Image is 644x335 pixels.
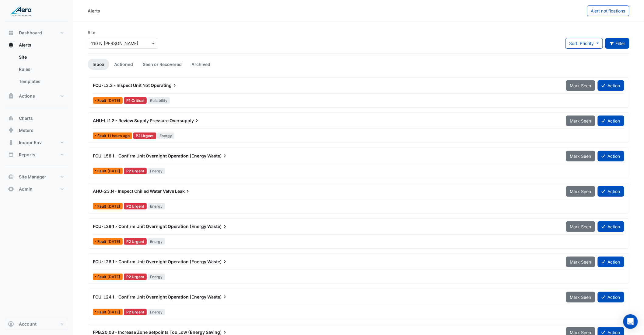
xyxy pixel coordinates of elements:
span: Admin [19,186,33,192]
span: Fault [97,310,107,314]
span: Energy [148,168,165,174]
span: Thu 21-Nov-2024 14:03 AEDT [107,310,120,314]
button: Action [598,292,624,302]
span: Waste) [207,294,228,300]
span: Fault [97,134,107,138]
button: Dashboard [5,27,68,39]
span: Fault [97,275,107,279]
app-icon: Admin [8,186,14,192]
a: Rules [14,63,68,75]
a: Site [14,51,68,63]
span: Mark Seen [570,259,591,264]
button: Filter [605,38,630,49]
div: P2 Urgent [124,309,147,315]
a: Archived [187,59,215,70]
app-icon: Reports [8,152,14,158]
div: P2 Urgent [124,274,147,280]
div: P2 Urgent [124,238,147,245]
span: Alerts [19,42,31,48]
span: FCU-L26.1 - Confirm Unit Overnight Operation (Energy [93,259,206,264]
div: P1 Critical [124,97,147,104]
span: Energy [157,133,175,139]
span: Mark Seen [570,330,591,335]
button: Mark Seen [566,292,595,302]
span: FCU-L3.3 - Inspect Unit Not [93,83,150,88]
button: Mark Seen [566,80,595,91]
span: Mark Seen [570,189,591,194]
button: Account [5,318,68,330]
span: Fault [97,240,107,243]
span: Reliability [148,97,170,104]
span: Alert notifications [591,8,625,13]
div: P2 Urgent [124,168,147,174]
span: Reports [19,152,35,158]
div: Open Intercom Messenger [623,314,638,329]
span: Account [19,321,37,327]
span: Energy [148,309,165,315]
span: Waste) [207,223,228,230]
app-icon: Meters [8,127,14,133]
app-icon: Alerts [8,42,14,48]
button: Mark Seen [566,186,595,197]
button: Sort: Priority [565,38,603,49]
span: Sort: Priority [569,41,594,46]
label: Site [88,29,95,36]
div: P2 Urgent [133,133,156,139]
span: Mark Seen [570,154,591,159]
span: Mark Seen [570,224,591,229]
div: Alerts [88,8,100,14]
button: Mark Seen [566,257,595,267]
app-icon: Charts [8,115,14,121]
button: Actions [5,90,68,102]
app-icon: Actions [8,93,14,99]
span: Mon 06-Oct-2025 21:48 AEDT [107,133,130,138]
span: Waste) [207,259,228,265]
span: Fault [97,99,107,102]
button: Site Manager [5,171,68,183]
span: Operating [151,82,178,88]
span: Mon 26-May-2025 22:48 AEST [107,204,120,209]
span: Fault [97,169,107,173]
button: Mark Seen [566,116,595,126]
button: Meters [5,124,68,136]
span: FPB.20.03 - Increase Zone Setpoints Too Low (Energy [93,330,205,335]
button: Action [598,186,624,197]
button: Admin [5,183,68,195]
span: AHU-LL1.2 - Review Supply Pressure [93,118,169,123]
span: Site Manager [19,174,46,180]
span: Oversupply [170,118,200,124]
app-icon: Dashboard [8,30,14,36]
button: Action [598,80,624,91]
span: Actions [19,93,35,99]
span: Indoor Env [19,140,42,146]
app-icon: Indoor Env [8,140,14,146]
a: Inbox [88,59,109,70]
button: Alerts [5,39,68,51]
button: Action [598,116,624,126]
button: Action [598,221,624,232]
span: Leak [175,188,191,194]
span: Energy [148,238,165,245]
span: Dashboard [19,30,42,36]
span: Mark Seen [570,83,591,88]
span: Tue 19-Aug-2025 20:34 AEST [107,169,120,173]
button: Charts [5,112,68,124]
button: Alert notifications [587,5,629,16]
span: Thu 21-Nov-2024 14:03 AEDT [107,275,120,279]
span: Waste) [207,153,228,159]
a: Actioned [109,59,138,70]
span: Mark Seen [570,118,591,123]
a: Seen or Recovered [138,59,187,70]
button: Indoor Env [5,136,68,149]
span: Thu 21-Nov-2024 14:04 AEDT [107,239,120,244]
a: Templates [14,75,68,88]
div: Alerts [5,51,68,90]
button: Mark Seen [566,221,595,232]
button: Action [598,257,624,267]
span: Energy [148,203,165,209]
span: Fault [97,205,107,208]
img: Company Logo [7,5,35,17]
span: Charts [19,115,33,121]
span: FCU-L39.1 - Confirm Unit Overnight Operation (Energy [93,224,206,229]
span: Energy [148,274,165,280]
